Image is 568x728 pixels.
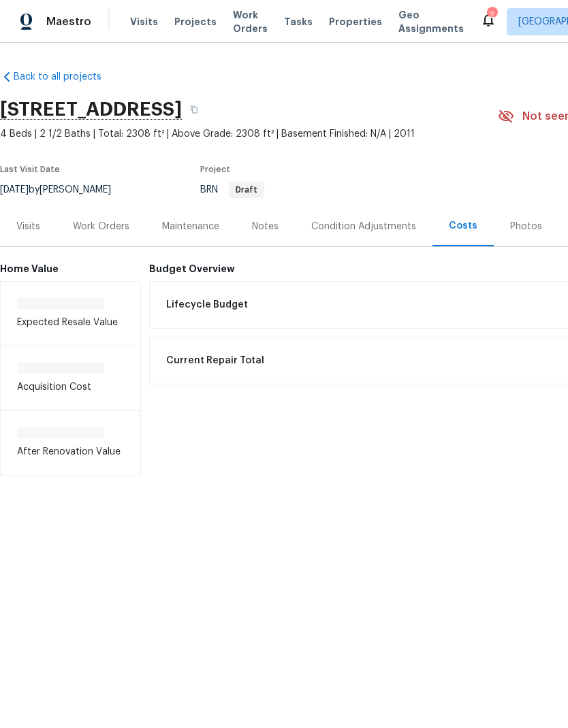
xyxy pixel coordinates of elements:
[166,354,264,367] span: Current Repair Total
[284,17,313,27] span: Tasks
[510,220,542,233] div: Photos
[182,97,206,122] button: Copy Address
[162,220,219,233] div: Maintenance
[166,298,248,312] span: Lifecycle Budget
[487,8,496,22] div: 2
[233,8,268,35] span: Work Orders
[73,220,129,233] div: Work Orders
[398,8,464,35] span: Geo Assignments
[200,165,230,173] span: Project
[329,15,382,29] span: Properties
[449,219,477,233] div: Costs
[311,220,416,233] div: Condition Adjustments
[16,220,40,233] div: Visits
[252,220,279,233] div: Notes
[200,185,264,195] span: BRN
[174,15,217,29] span: Projects
[230,186,263,194] span: Draft
[46,15,91,29] span: Maestro
[130,15,158,29] span: Visits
